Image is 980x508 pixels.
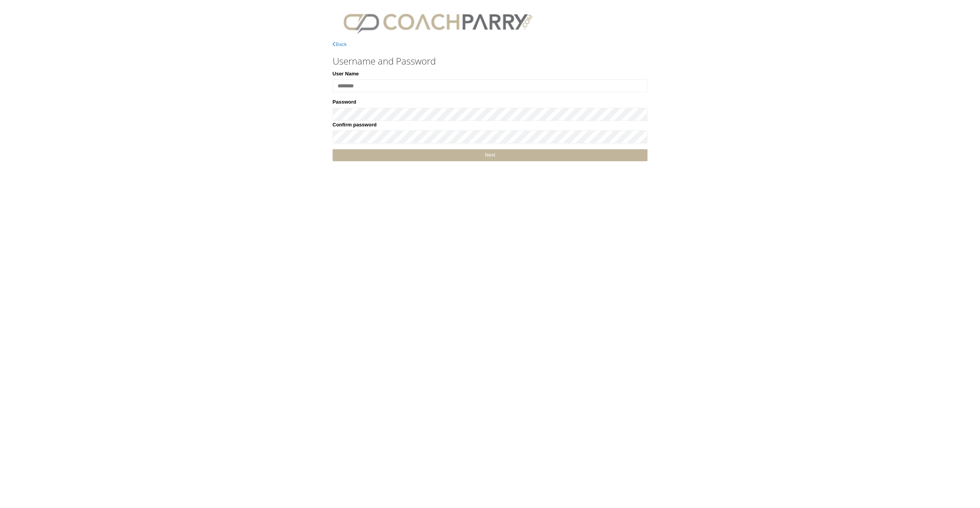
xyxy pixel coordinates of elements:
[333,41,347,47] a: Back
[333,98,356,106] label: Password
[333,56,648,66] h3: Username and Password
[333,8,544,37] img: CPlogo.png
[333,121,377,129] label: Confirm password
[333,70,359,78] label: User Name
[333,149,648,161] a: Next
